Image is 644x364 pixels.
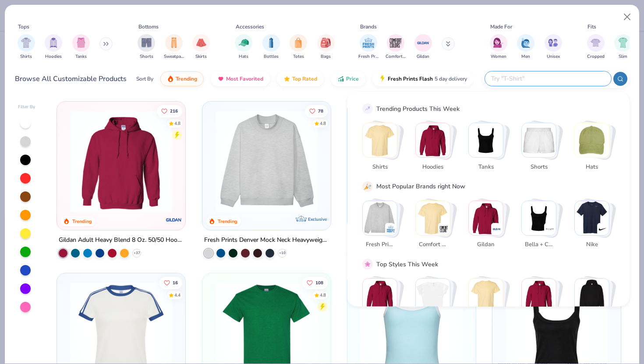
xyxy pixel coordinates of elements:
button: Close [619,9,636,25]
div: filter for Men [517,34,534,60]
button: Most Favorited [211,71,270,86]
div: filter for Skirts [192,34,210,60]
img: Shirts [363,123,397,157]
div: Top Styles This Week [376,259,438,269]
span: Unisex [547,53,560,60]
img: Nike [575,201,609,235]
span: Most Favorited [226,75,263,82]
img: trending.gif [167,75,174,82]
img: Preppy [575,279,609,313]
span: 216 [170,109,178,113]
button: Stack Card Button Bella + Canvas [521,200,562,252]
span: Trending [176,75,197,82]
button: filter button [138,34,155,60]
button: Stack Card Button Classic [362,278,403,330]
div: Browse All Customizable Products [15,74,127,84]
button: Stack Card Button Gildan [468,200,509,252]
div: Tops [18,23,29,31]
div: 4.4 [174,292,180,299]
div: filter for Women [490,34,507,60]
img: Fresh Prints Image [362,36,375,49]
button: filter button [545,34,562,60]
img: Bags Image [321,38,330,48]
span: Skirts [195,53,207,60]
button: Stack Card Button Preppy [574,278,615,330]
button: filter button [587,34,605,60]
button: Like [159,277,182,289]
div: Filter By [18,104,35,110]
div: Fresh Prints Denver Mock Neck Heavyweight Sweatshirt [204,235,329,246]
img: Casual [522,279,556,313]
div: Most Popular Brands right Now [376,182,465,191]
span: Slim [619,53,627,60]
button: Stack Card Button Sportswear [415,278,456,330]
div: filter for Shirts [18,34,35,60]
button: filter button [358,34,379,60]
div: Made For [490,23,512,31]
span: Bottles [264,53,279,60]
span: Comfort Colors [418,240,447,249]
span: Sweatpants [164,53,184,60]
span: Hoodies [45,53,62,60]
img: Gildan [469,201,503,235]
div: filter for Bags [317,34,335,60]
img: Unisex Image [548,38,558,48]
img: Comfort Colors Image [389,36,402,49]
div: filter for Fresh Prints [358,34,379,60]
div: Trending Products This Week [376,104,460,113]
span: Shorts [524,163,553,171]
span: 108 [315,281,323,285]
button: Stack Card Button Fresh Prints [362,200,403,252]
button: filter button [614,34,632,60]
span: + 10 [279,251,285,256]
span: Bella + Canvas [524,240,553,249]
img: Classic [363,279,397,313]
img: most_fav.gif [217,75,224,82]
img: Hoodies Image [49,38,58,48]
span: Price [346,75,359,82]
span: Comfort Colors [386,53,406,60]
button: filter button [262,34,280,60]
span: Hoodies [418,163,447,171]
div: filter for Hats [235,34,252,60]
img: Sportswear [416,279,450,313]
span: Fresh Prints [365,240,394,249]
span: Cropped [587,53,605,60]
span: Totes [293,53,304,60]
button: filter button [192,34,210,60]
img: Women Image [493,38,503,48]
button: filter button [517,34,534,60]
span: Tanks [471,163,500,171]
span: + 37 [134,251,140,256]
div: Sort By [136,75,153,83]
button: filter button [72,34,90,60]
img: Totes Image [294,38,303,48]
img: a90f7c54-8796-4cb2-9d6e-4e9644cfe0fe [322,110,433,212]
div: 4.8 [319,292,326,299]
div: Brands [360,23,377,31]
img: Hats [575,123,609,157]
img: Men Image [521,38,531,48]
button: Like [157,105,182,117]
img: Shirts Image [21,38,31,48]
button: filter button [235,34,252,60]
div: Accessories [236,23,264,31]
img: trend_line.gif [364,105,372,113]
img: Nike [598,224,607,233]
button: Price [331,71,365,86]
span: Hats [239,53,248,60]
button: filter button [490,34,507,60]
img: 01756b78-01f6-4cc6-8d8a-3c30c1a0c8ac [66,110,177,212]
span: 5 day delivery [435,74,467,84]
div: filter for Hoodies [45,34,62,60]
div: filter for Cropped [587,34,605,60]
span: Men [521,53,530,60]
button: filter button [414,34,432,60]
button: Stack Card Button Shirts [362,123,403,175]
img: Athleisure [469,279,503,313]
button: filter button [386,34,406,60]
img: Bella + Canvas [522,201,556,235]
button: Stack Card Button Shorts [521,123,562,175]
button: Stack Card Button Hats [574,123,615,175]
button: Like [304,105,327,117]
